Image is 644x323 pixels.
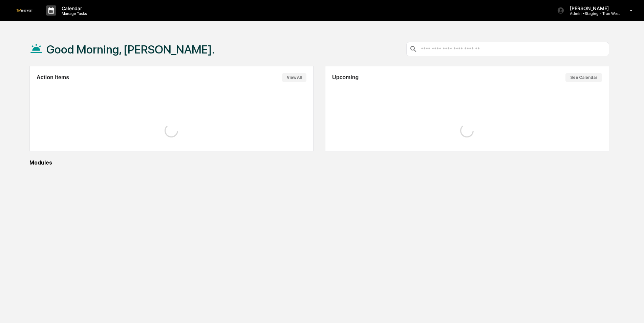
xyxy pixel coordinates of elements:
[46,43,215,56] h1: Good Morning, [PERSON_NAME].
[332,74,359,81] h2: Upcoming
[564,11,620,16] p: Admin • Staging - True West
[56,5,90,11] p: Calendar
[29,159,609,166] div: Modules
[16,9,33,12] img: logo
[564,5,620,11] p: [PERSON_NAME]
[282,73,306,82] button: View All
[37,74,69,81] h2: Action Items
[565,73,602,82] button: See Calendar
[56,11,90,16] p: Manage Tasks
